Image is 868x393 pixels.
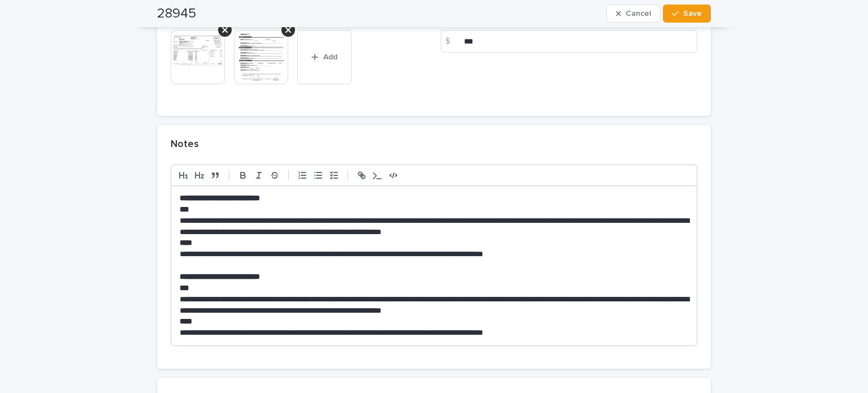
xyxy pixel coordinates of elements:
[606,5,661,23] button: Cancel
[663,5,711,23] button: Save
[441,30,463,53] div: $
[626,10,651,18] span: Cancel
[171,139,199,151] h2: Notes
[157,6,196,22] h2: 28945
[297,30,351,84] button: Add
[683,10,702,18] span: Save
[323,53,337,61] span: Add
